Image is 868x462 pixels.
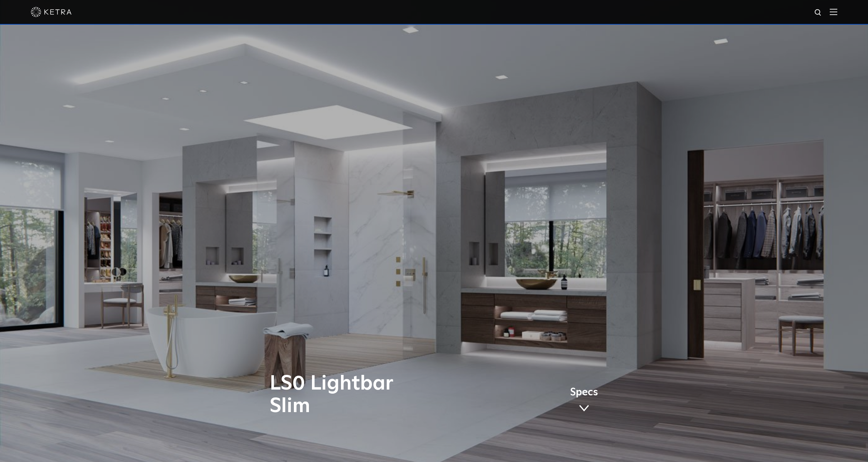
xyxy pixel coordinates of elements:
[31,7,72,17] img: ketra-logo-2019-white
[570,388,598,397] span: Specs
[570,388,598,414] a: Specs
[830,9,837,15] img: Hamburger%20Nav.svg
[814,9,823,17] img: search icon
[270,372,463,418] h1: LS0 Lightbar Slim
